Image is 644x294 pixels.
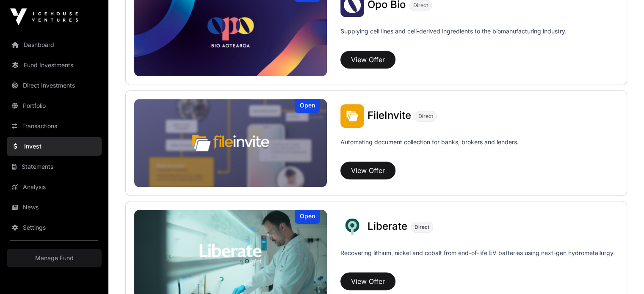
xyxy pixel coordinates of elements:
div: Open [295,99,320,113]
a: Fund Investments [7,56,102,74]
img: Icehouse Ventures Logo [10,8,78,25]
span: Direct [418,113,433,120]
img: FileInvite [134,99,327,187]
a: Portfolio [7,96,102,115]
span: Liberate [368,220,407,232]
a: Dashboard [7,36,102,54]
a: Manage Fund [7,249,102,267]
a: FileInvite [368,110,411,121]
a: Statements [7,157,102,176]
div: Open [295,210,320,224]
a: Analysis [7,178,102,196]
a: Liberate [368,221,407,232]
span: Direct [415,224,429,231]
button: View Offer [340,51,395,69]
a: News [7,198,102,217]
button: View Offer [340,162,395,179]
p: Supplying cell lines and cell-derived ingredients to the biomanufacturing industry. [340,27,567,36]
img: Liberate [340,215,364,239]
a: Transactions [7,117,102,135]
a: Invest [7,137,102,156]
span: Direct [413,2,428,9]
a: FileInviteOpen [134,99,327,187]
button: View Offer [340,272,395,290]
img: FileInvite [340,104,364,128]
a: Settings [7,218,102,237]
a: Direct Investments [7,76,102,95]
p: Recovering lithium, nickel and cobalt from end-of-life EV batteries using next-gen hydrometallurgy. [340,249,615,269]
p: Automating document collection for banks, brokers and lenders. [340,138,519,158]
iframe: Chat Widget [602,253,644,294]
span: FileInvite [368,109,411,121]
